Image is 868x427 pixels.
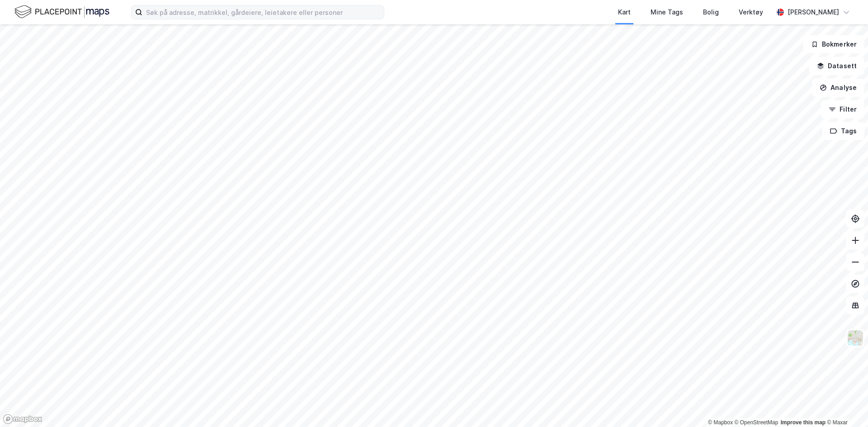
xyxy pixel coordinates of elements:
div: [PERSON_NAME] [788,7,839,18]
div: Verktøy [739,7,763,18]
button: Analyse [812,79,864,97]
div: Bolig [703,7,719,18]
a: Mapbox [708,419,733,426]
div: Mine Tags [651,7,683,18]
input: Søk på adresse, matrikkel, gårdeiere, leietakere eller personer [142,5,384,19]
button: Bokmerker [803,35,864,53]
div: Kontrollprogram for chat [823,384,868,427]
img: logo.f888ab2527a4732fd821a326f86c7f29.svg [14,4,109,20]
a: Mapbox homepage [3,414,42,424]
iframe: Chat Widget [823,384,868,427]
a: Improve this map [781,419,826,426]
div: Kart [618,7,631,18]
img: Z [847,329,864,347]
button: Filter [821,100,864,118]
button: Datasett [809,57,864,75]
a: OpenStreetMap [735,419,778,426]
button: Tags [822,122,864,140]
